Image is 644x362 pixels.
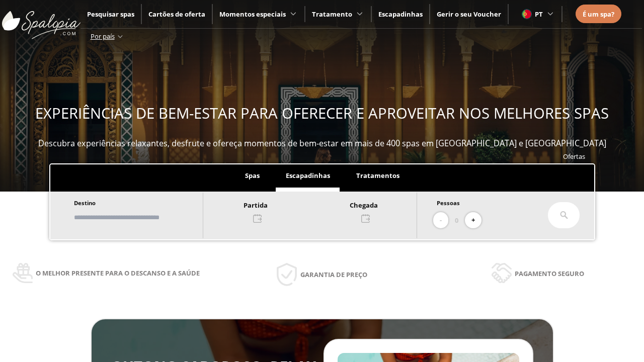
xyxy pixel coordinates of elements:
[433,212,448,229] button: -
[455,215,458,226] span: 0
[356,171,399,180] span: Tratamentos
[286,171,330,180] span: Escapadinhas
[38,138,606,149] span: Descubra experiências relaxantes, desfrute e ofereça momentos de bem-estar em mais de 400 spas em...
[87,10,134,19] a: Pesquisar spas
[437,10,501,19] a: Gerir o seu Voucher
[437,199,460,207] span: Pessoas
[583,10,614,19] span: É um spa?
[465,212,481,229] button: +
[300,269,367,280] span: Garantia de preço
[515,268,584,279] span: Pagamento seguro
[378,10,423,19] a: Escapadinhas
[74,199,96,207] span: Destino
[91,32,115,41] span: Por país
[148,10,205,19] a: Cartões de oferta
[35,103,609,123] span: EXPERIÊNCIAS DE BEM-ESTAR PARA OFERECER E APROVEITAR NOS MELHORES SPAS
[2,1,80,39] img: ImgLogoSpalopia.BvClDcEz.svg
[36,267,200,279] span: O melhor presente para o descanso e a saúde
[563,152,585,161] a: Ofertas
[583,9,614,20] a: É um spa?
[245,171,260,180] span: Spas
